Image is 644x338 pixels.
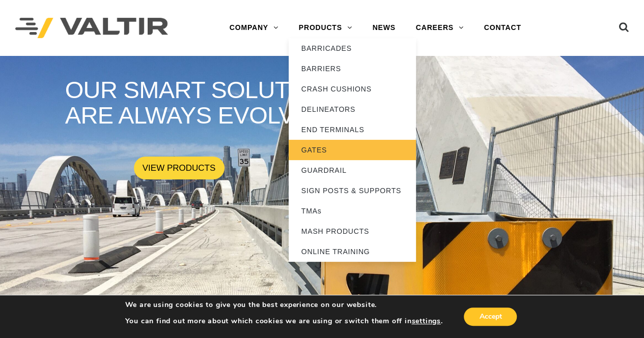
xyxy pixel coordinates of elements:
[289,221,416,241] a: MASH PRODUCTS
[464,308,517,326] button: Accept
[15,18,168,39] img: Valtir
[411,317,440,326] button: settings
[134,157,225,179] a: VIEW PRODUCTS
[289,38,416,58] a: BARRICADES
[289,140,416,160] a: GATES
[289,201,416,221] a: TMAs
[289,180,416,201] a: SIGN POSTS & SUPPORTS
[289,79,416,99] a: CRASH CUSHIONS
[219,18,289,38] a: COMPANY
[406,18,474,38] a: CAREERS
[289,241,416,262] a: ONLINE TRAINING
[125,317,443,326] p: You can find out more about which cookies we are using or switch them off in .
[474,18,531,38] a: CONTACT
[289,18,362,38] a: PRODUCTS
[289,99,416,119] a: DELINEATORS
[289,58,416,79] a: BARRIERS
[362,18,405,38] a: NEWS
[289,119,416,140] a: END TERMINALS
[65,77,371,129] rs-layer: OUR SMART SOLUTIONS ARE ALWAYS EVOLVING.
[289,160,416,180] a: GUARDRAIL
[125,300,443,310] p: We are using cookies to give you the best experience on our website.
